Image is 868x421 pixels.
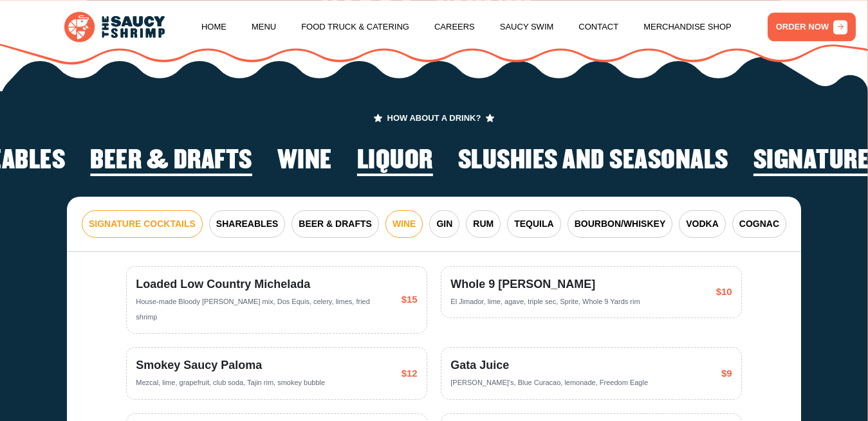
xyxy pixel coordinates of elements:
button: TEQUILA [507,210,560,238]
a: Careers [434,3,475,51]
h2: Wine [277,147,332,175]
span: TEQUILA [514,217,553,231]
button: GIN [429,210,459,238]
span: Gata Juice [450,357,648,374]
span: RUM [473,217,494,231]
img: logo [64,12,165,42]
button: BEER & DRAFTS [291,210,379,238]
a: Home [201,3,226,51]
button: SIGNATURE COCKTAILS [82,210,203,238]
span: VODKA [686,217,719,231]
li: 6 of 6 [458,147,728,179]
li: 5 of 6 [357,147,433,179]
h2: Beer & Drafts [90,147,252,175]
span: SHAREABLES [216,217,278,231]
a: Merchandise Shop [643,3,732,51]
span: El Jimador, lime, agave, triple sec, Sprite, Whole 9 Yards rim [450,298,640,305]
a: Food Truck & Catering [301,3,409,51]
span: $12 [402,366,418,381]
span: Whole 9 [PERSON_NAME] [450,276,640,293]
span: [PERSON_NAME]’s, Blue Curacao, lemonade, Freedom Eagle [450,379,648,386]
a: Menu [252,3,276,51]
li: 4 of 6 [277,147,332,179]
span: HOW ABOUT A DRINK? [374,114,494,122]
button: COGNAC [732,210,786,238]
span: SIGNATURE COCKTAILS [89,217,196,231]
span: $9 [721,366,732,381]
span: WINE [392,217,416,231]
span: BOURBON/WHISKEY [575,217,666,231]
a: Contact [578,3,618,51]
h2: Slushies and Seasonals [458,147,728,175]
span: BEER & DRAFTS [299,217,372,231]
button: VODKA [679,210,726,238]
span: $10 [716,285,732,300]
span: Loaded Low Country Michelada [136,276,391,293]
li: 3 of 6 [90,147,252,179]
span: COGNAC [739,217,779,231]
span: House-made Bloody [PERSON_NAME] mix, Dos Equis, celery, limes, fried shrimp [136,298,370,321]
button: BOURBON/WHISKEY [568,210,673,238]
a: Saucy Swim [500,3,554,51]
span: GIN [436,217,452,231]
button: RUM [466,210,501,238]
h2: Liquor [357,147,433,175]
button: WINE [385,210,423,238]
span: $15 [402,292,418,307]
span: Mezcal, lime, grapefruit, club soda, Tajin rim, smokey bubble [136,379,325,386]
button: SHAREABLES [209,210,285,238]
span: Smokey Saucy Paloma [136,357,325,374]
a: ORDER NOW [768,12,855,41]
